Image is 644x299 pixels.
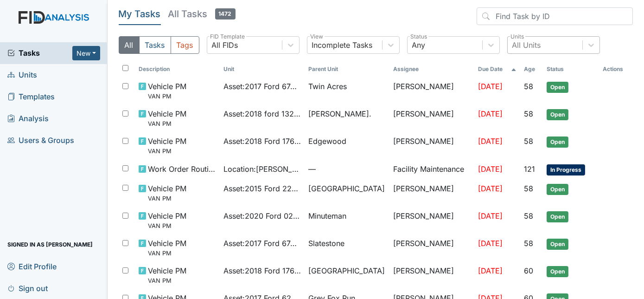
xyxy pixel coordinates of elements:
input: Toggle All Rows Selected [122,65,128,71]
small: VAN PM [148,147,186,156]
div: All Units [512,39,541,51]
span: Edit Profile [7,259,57,273]
span: Sign out [7,281,48,295]
span: Asset : 2018 Ford 17645 [223,265,301,276]
span: Vehicle PM VAN PM [148,81,186,101]
small: VAN PM [148,276,186,285]
span: Vehicle PM VAN PM [148,108,186,128]
div: All FIDs [212,39,238,51]
th: Actions [599,61,633,77]
td: [PERSON_NAME] [389,234,474,261]
span: [PERSON_NAME]. [308,108,371,119]
span: [DATE] [478,164,503,174]
span: 1472 [215,8,236,19]
th: Toggle SortBy [474,61,520,77]
span: 58 [524,82,533,91]
h5: My Tasks [119,7,161,20]
span: Vehicle PM VAN PM [148,210,186,230]
span: Open [547,109,568,120]
span: Open [547,136,568,148]
th: Toggle SortBy [520,61,543,77]
span: [DATE] [478,184,503,193]
span: [DATE] [478,109,503,118]
button: New [72,46,100,60]
span: [DATE] [478,239,503,248]
span: Asset : 2015 Ford 22364 [223,183,301,194]
span: Units [7,68,37,82]
small: VAN PM [148,221,186,230]
span: Asset : 2018 Ford 17643 [223,136,301,147]
span: 60 [524,266,533,275]
div: Any [412,39,426,51]
small: VAN PM [148,194,186,203]
span: [DATE] [478,82,503,91]
span: Open [547,239,568,250]
span: [GEOGRAPHIC_DATA] [308,183,385,194]
input: Find Task by ID [477,7,633,25]
td: Facility Maintenance [389,160,474,179]
td: [PERSON_NAME] [389,132,474,159]
small: VAN PM [148,249,186,258]
div: Incomplete Tasks [312,39,373,51]
button: Tasks [139,36,171,54]
span: Open [547,184,568,195]
span: 121 [524,164,535,174]
span: Location : [PERSON_NAME] [223,163,301,175]
span: Asset : 2020 Ford 02107 [223,210,301,221]
th: Toggle SortBy [220,61,305,77]
td: [PERSON_NAME] [389,104,474,132]
span: Asset : 2017 Ford 67435 [223,81,301,92]
span: [DATE] [478,266,503,275]
a: Tasks [7,47,72,58]
span: Open [547,211,568,222]
span: Vehicle PM VAN PM [148,238,186,258]
span: Open [547,266,568,277]
span: Work Order Routine [148,163,216,175]
span: 58 [524,109,533,118]
span: Open [547,82,568,93]
span: Vehicle PM VAN PM [148,136,186,156]
small: VAN PM [148,119,186,128]
td: [PERSON_NAME] [389,179,474,207]
button: Tags [171,36,199,54]
span: Templates [7,90,55,104]
span: Twin Acres [308,81,347,92]
h5: All Tasks [168,7,236,20]
td: [PERSON_NAME] [389,77,474,104]
span: Asset : 2017 Ford 67436 [223,238,301,249]
span: Vehicle PM VAN PM [148,265,186,285]
span: 58 [524,184,533,193]
td: [PERSON_NAME] [389,261,474,289]
th: Toggle SortBy [305,61,389,77]
small: VAN PM [148,92,186,101]
div: Type filter [119,36,199,54]
button: All [119,36,140,54]
span: Edgewood [308,136,346,147]
th: Toggle SortBy [543,61,599,77]
span: [DATE] [478,136,503,146]
th: Toggle SortBy [135,61,220,77]
span: Vehicle PM VAN PM [148,183,186,203]
span: 58 [524,136,533,146]
span: 58 [524,211,533,221]
span: — [308,163,386,175]
span: Users & Groups [7,133,74,148]
span: In Progress [547,164,585,175]
span: [GEOGRAPHIC_DATA] [308,265,385,276]
span: Minuteman [308,210,346,221]
td: [PERSON_NAME] [389,207,474,234]
span: Analysis [7,111,49,126]
span: 58 [524,239,533,248]
span: Asset : 2018 ford 13242 [223,108,301,119]
th: Assignee [389,61,474,77]
span: Signed in as [PERSON_NAME] [7,237,93,252]
span: [DATE] [478,211,503,221]
span: Slatestone [308,238,344,249]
